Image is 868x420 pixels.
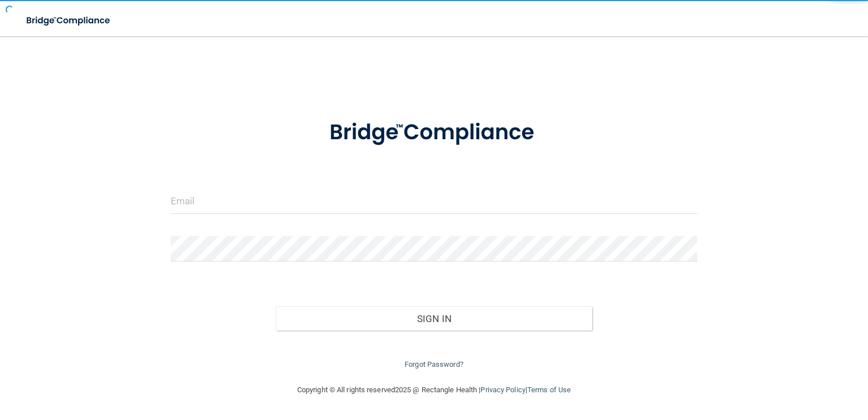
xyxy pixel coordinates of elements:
[276,306,592,331] button: Sign In
[228,372,640,408] div: Copyright © All rights reserved 2025 @ Rectangle Health | |
[405,360,463,368] a: Forgot Password?
[307,104,562,161] img: bridge_compliance_login_screen.278c3ca4.svg
[17,9,121,32] img: bridge_compliance_login_screen.278c3ca4.svg
[480,385,525,394] a: Privacy Policy
[527,385,571,394] a: Terms of Use
[171,188,697,214] input: Email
